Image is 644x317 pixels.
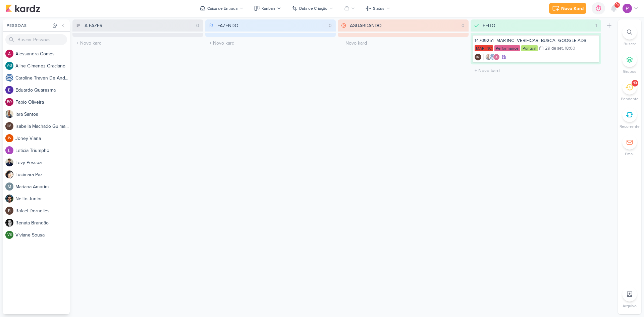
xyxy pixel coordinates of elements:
[5,110,13,118] img: Iara Santos
[545,46,563,51] div: 29 de set
[207,38,335,48] input: + Novo kard
[5,86,13,94] img: Eduardo Quaresma
[472,66,600,75] input: + Novo kard
[485,54,492,60] img: Iara Santos
[494,45,520,51] div: Performance
[5,158,13,166] img: Levy Pessoa
[475,38,597,44] div: 14709251_MAR INC_VERIFICAR_BUSCA_GOOGLE ADS
[194,22,202,29] div: 0
[5,74,13,82] img: Caroline Traven De Andrade
[7,100,12,104] p: FO
[5,146,13,154] img: Leticia Triumpho
[615,2,619,8] span: 9+
[339,38,467,48] input: + Novo kard
[7,64,12,68] p: AG
[493,54,500,60] img: Alessandra Gomes
[5,195,13,203] img: Nelito Junior
[563,46,575,51] div: , 18:00
[625,151,635,157] p: Email
[15,135,70,142] div: J o n e y V i a n a
[15,50,70,57] div: A l e s s a n d r a G o m e s
[475,54,481,60] div: Isabella Machado Guimarães
[621,96,639,102] p: Pendente
[5,182,13,191] img: Mariana Amorim
[483,54,500,60] div: Colaboradores: Iara Santos, Caroline Traven De Andrade, Alessandra Gomes
[5,34,67,45] input: Buscar Pessoas
[620,123,640,129] p: Recorrente
[549,3,586,14] button: Novo Kard
[5,4,40,12] img: kardz.app
[15,207,70,214] div: R a f a e l D o r n e l l e s
[5,231,13,239] div: Viviane Sousa
[475,45,493,51] div: MAR INC
[15,123,70,130] div: I s a b e l l a M a c h a d o G u i m a r ã e s
[623,303,637,309] p: Arquivo
[5,170,13,178] img: Lucimara Paz
[5,207,13,215] img: Rafael Dornelles
[5,219,13,227] img: Renata Brandão
[5,62,13,70] div: Aline Gimenez Graciano
[489,54,496,60] img: Caroline Traven De Andrade
[475,54,481,60] div: Criador(a): Isabella Machado Guimarães
[15,111,70,118] div: I a r a S a n t o s
[5,50,13,58] img: Alessandra Gomes
[5,134,13,142] div: Joney Viana
[476,56,480,59] p: IM
[15,231,70,239] div: V i v i a n e S o u s a
[15,99,70,106] div: F a b i o O l i v e i r a
[15,219,70,226] div: R e n a t a B r a n d ã o
[5,98,13,106] div: Fabio Oliveira
[623,68,636,74] p: Grupos
[618,25,641,47] li: Ctrl + F
[74,38,202,48] input: + Novo kard
[15,183,70,190] div: M a r i a n a A m o r i m
[15,74,70,82] div: C a r o l i n e T r a v e n D e A n d r a d e
[7,233,12,237] p: VS
[561,5,584,12] div: Novo Kard
[7,137,11,140] p: JV
[326,22,334,29] div: 0
[521,45,538,51] div: Pontual
[15,171,70,178] div: L u c i m a r a P a z
[15,147,70,154] div: L e t i c i a T r i u m p h o
[624,41,636,47] p: Buscar
[5,22,51,29] div: Pessoas
[7,124,11,128] p: IM
[593,22,600,29] div: 1
[633,81,637,86] div: 10
[15,87,70,94] div: E d u a r d o Q u a r e s m a
[15,195,70,202] div: N e l i t o J u n i o r
[15,62,70,69] div: A l i n e G i m e n e z G r a c i a n o
[623,4,632,13] img: Distribuição Time Estratégico
[5,122,13,130] div: Isabella Machado Guimarães
[15,159,70,166] div: L e v y P e s s o a
[459,22,467,29] div: 0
